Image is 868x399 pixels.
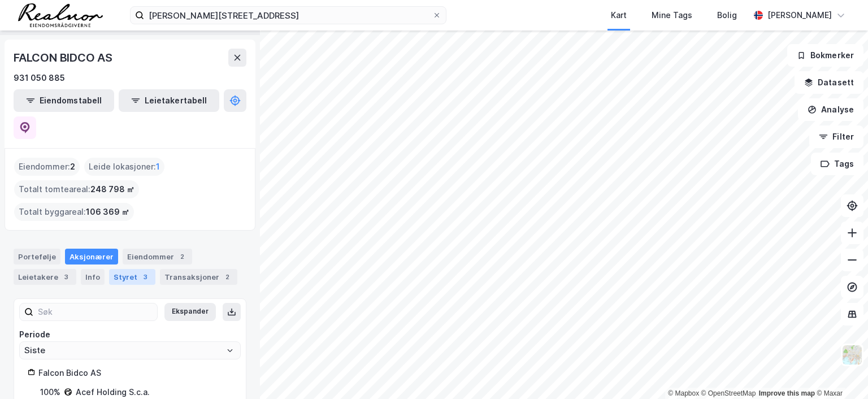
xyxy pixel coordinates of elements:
[652,8,692,22] div: Mine Tags
[14,269,76,285] div: Leietakere
[14,71,65,85] div: 931 050 885
[119,89,219,112] button: Leietakertabell
[811,345,868,399] iframe: Chat Widget
[811,345,868,399] div: Kontrollprogram for chat
[18,3,103,27] img: realnor-logo.934646d98de889bb5806.png
[14,180,139,198] div: Totalt tomteareal :
[795,71,863,94] button: Datasett
[38,366,232,380] div: Falcon Bidco AS
[81,269,105,285] div: Info
[14,203,134,221] div: Totalt byggareal :
[14,49,115,67] div: FALCON BIDCO AS
[14,89,114,112] button: Eiendomstabell
[701,389,756,397] a: OpenStreetMap
[717,8,737,22] div: Bolig
[668,389,699,397] a: Mapbox
[33,303,157,320] input: Søk
[176,251,188,262] div: 2
[160,269,237,285] div: Transaksjoner
[86,205,129,219] span: 106 369 ㎡
[611,8,627,22] div: Kart
[109,269,155,285] div: Styret
[787,44,863,67] button: Bokmerker
[123,249,192,264] div: Eiendommer
[19,328,241,341] div: Periode
[841,344,863,366] img: Z
[759,389,815,397] a: Improve this map
[140,271,151,283] div: 3
[70,160,75,174] span: 2
[156,160,160,174] span: 1
[798,98,863,121] button: Analyse
[40,385,60,399] div: 100%
[144,7,432,24] input: Søk på adresse, matrikkel, gårdeiere, leietakere eller personer
[14,158,80,176] div: Eiendommer :
[65,249,118,264] div: Aksjonærer
[767,8,832,22] div: [PERSON_NAME]
[14,249,60,264] div: Portefølje
[164,303,216,321] button: Ekspander
[60,271,72,283] div: 3
[20,342,240,359] input: ClearOpen
[225,346,235,355] button: Open
[222,271,233,283] div: 2
[84,158,164,176] div: Leide lokasjoner :
[90,183,134,196] span: 248 798 ㎡
[811,153,863,175] button: Tags
[809,125,863,148] button: Filter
